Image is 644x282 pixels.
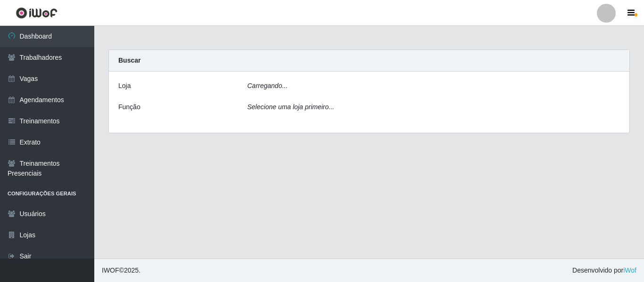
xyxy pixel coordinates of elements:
span: Desenvolvido por [572,266,636,275]
i: Selecione uma loja primeiro... [248,103,334,111]
a: iWof [623,266,636,274]
i: Carregando... [248,82,288,89]
span: IWOF [102,266,119,274]
span: © 2025 . [102,266,140,275]
label: Função [118,102,140,112]
label: Loja [118,81,131,91]
img: CoreUI Logo [16,7,58,19]
strong: Buscar [118,56,140,64]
